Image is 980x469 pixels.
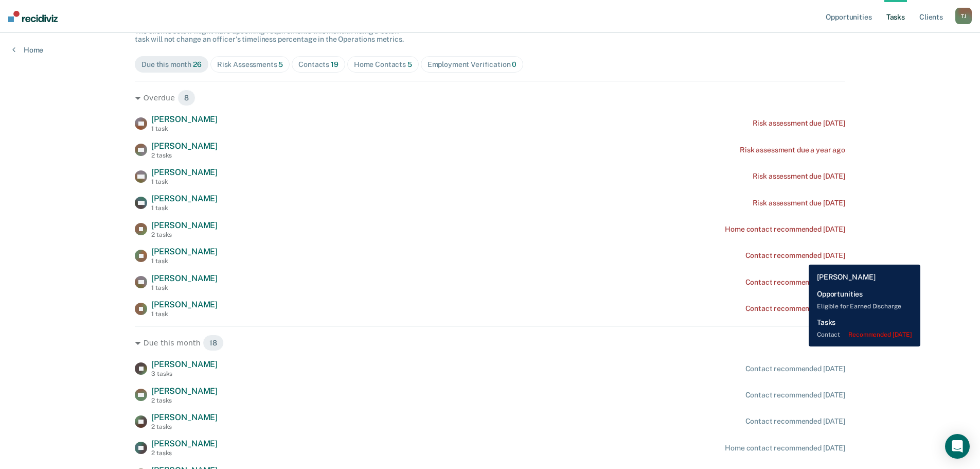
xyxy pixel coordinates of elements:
[151,114,218,124] span: [PERSON_NAME]
[203,335,224,351] span: 18
[141,60,202,69] div: Due this month
[278,60,283,68] span: 5
[745,364,845,373] div: Contact recommended [DATE]
[745,417,845,426] div: Contact recommended [DATE]
[151,284,218,291] div: 1 task
[745,251,845,260] div: Contact recommended [DATE]
[8,11,58,22] img: Recidiviz
[135,90,845,106] div: Overdue 8
[427,60,517,69] div: Employment Verification
[151,423,218,430] div: 2 tasks
[151,231,218,238] div: 2 tasks
[151,141,218,151] span: [PERSON_NAME]
[745,304,845,313] div: Contact recommended [DATE]
[407,60,412,68] span: 5
[151,257,218,265] div: 1 task
[354,60,412,69] div: Home Contacts
[135,27,404,44] span: The clients below might have upcoming requirements this month. Hiding a below task will not chang...
[151,397,218,404] div: 2 tasks
[512,60,516,68] span: 0
[945,434,970,459] div: Open Intercom Messenger
[151,449,218,457] div: 2 tasks
[151,152,218,159] div: 2 tasks
[151,412,218,422] span: [PERSON_NAME]
[725,225,845,234] div: Home contact recommended [DATE]
[151,370,218,377] div: 3 tasks
[151,439,218,448] span: [PERSON_NAME]
[12,45,43,55] a: Home
[151,220,218,230] span: [PERSON_NAME]
[955,8,972,24] button: TJ
[217,60,283,69] div: Risk Assessments
[151,310,218,318] div: 1 task
[753,119,845,128] div: Risk assessment due [DATE]
[151,247,218,256] span: [PERSON_NAME]
[193,60,202,68] span: 26
[177,90,195,106] span: 8
[151,204,218,212] div: 1 task
[151,273,218,283] span: [PERSON_NAME]
[151,386,218,396] span: [PERSON_NAME]
[135,335,845,351] div: Due this month 18
[151,359,218,369] span: [PERSON_NAME]
[151,178,218,185] div: 1 task
[725,444,845,453] div: Home contact recommended [DATE]
[151,125,218,132] div: 1 task
[955,8,972,24] div: T J
[740,146,845,154] div: Risk assessment due a year ago
[331,60,338,68] span: 19
[151,194,218,203] span: [PERSON_NAME]
[298,60,338,69] div: Contacts
[745,278,845,287] div: Contact recommended [DATE]
[753,199,845,207] div: Risk assessment due [DATE]
[745,391,845,399] div: Contact recommended [DATE]
[753,172,845,181] div: Risk assessment due [DATE]
[151,300,218,309] span: [PERSON_NAME]
[151,167,218,177] span: [PERSON_NAME]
